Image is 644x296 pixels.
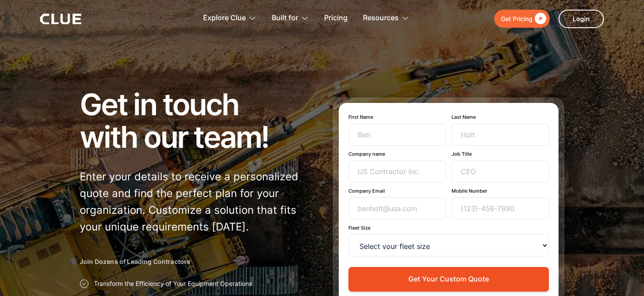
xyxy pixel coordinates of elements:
[324,4,348,32] a: Pricing
[452,124,549,146] input: Holt
[80,88,311,153] h1: Get in touch with our team!
[272,4,298,32] div: Built for
[348,124,446,146] input: Ben
[452,114,549,120] label: Last Name
[203,4,246,32] div: Explore Clue
[452,188,549,194] label: Mobile Number
[80,168,311,235] p: Enter your details to receive a personalized quote and find the perfect plan for your organizatio...
[452,161,549,183] input: CEO
[80,279,89,288] img: Approval checkmark icon
[348,225,549,231] label: Fleet Size
[348,151,446,157] label: Company name
[452,197,549,219] input: (123)-456-7890
[494,10,550,28] a: Get Pricing
[348,114,446,120] label: First Name
[501,13,533,24] div: Get Pricing
[348,188,446,194] label: Company Email
[348,197,446,219] input: benholt@usa.com
[533,13,546,24] div: 
[348,267,549,291] button: Get Your Custom Quote
[363,4,399,32] div: Resources
[452,151,549,157] label: Job Title
[348,161,446,183] input: US Contractor Inc.
[80,257,311,266] h2: Join Dozens of Leading Contractors
[94,279,252,288] p: Transform the Efficiency of Your Equipment Operations
[559,10,604,28] a: Login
